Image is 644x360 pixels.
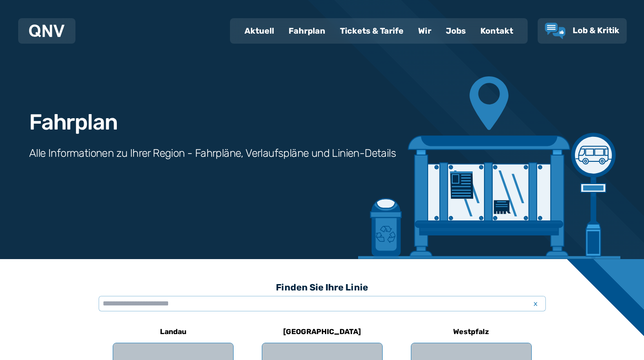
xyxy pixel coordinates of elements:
[29,22,65,40] a: QNV Logo
[333,19,411,43] a: Tickets & Tarife
[473,19,520,43] a: Kontakt
[29,146,396,160] h3: Alle Informationen zu Ihrer Region - Fahrpläne, Verlaufspläne und Linien-Details
[411,19,439,43] a: Wir
[29,111,117,133] h1: Fahrplan
[439,19,473,43] a: Jobs
[545,23,619,39] a: Lob & Kritik
[281,19,333,43] a: Fahrplan
[99,277,546,297] h3: Finden Sie Ihre Linie
[573,25,619,35] span: Lob & Kritik
[449,325,493,339] h6: Westpfalz
[29,25,65,37] img: QNV Logo
[156,325,190,339] h6: Landau
[529,298,542,309] span: x
[237,19,281,43] a: Aktuell
[280,325,364,339] h6: [GEOGRAPHIC_DATA]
